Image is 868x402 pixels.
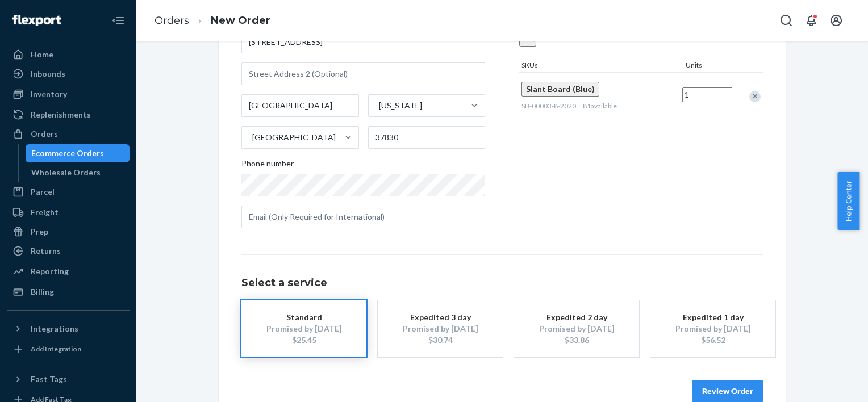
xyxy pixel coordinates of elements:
div: Remove Item [749,91,761,102]
div: SKUs [519,60,683,72]
button: StandardPromised by [DATE]$25.45 [241,300,366,357]
input: Email (Only Required for International) [241,206,485,228]
a: Orders [155,14,189,27]
span: Phone number [241,158,294,174]
div: Inbounds [31,68,65,79]
input: [US_STATE] [378,100,379,111]
div: Prep [31,226,48,237]
div: Expedited 3 day [395,312,486,323]
div: Inventory [31,89,67,100]
input: Street Address [241,31,485,53]
div: Promised by [DATE] [395,323,486,334]
a: Add Integration [7,342,130,356]
a: Reporting [7,262,130,280]
div: Orders [31,128,58,140]
button: Open Search Box [775,9,798,32]
div: Standard [258,312,349,323]
span: 81 available [583,102,617,110]
div: Replenishments [31,109,91,120]
div: Reporting [31,266,69,277]
a: Inventory [7,85,130,103]
a: Replenishments [7,106,130,124]
a: Ecommerce Orders [26,144,130,162]
button: Help Center [837,172,859,230]
div: Promised by [DATE] [667,323,758,334]
a: Returns [7,242,130,260]
a: Orders [7,125,130,143]
button: Open notifications [800,9,823,32]
input: Quantity [682,87,732,102]
a: Inbounds [7,65,130,83]
div: $56.52 [667,334,758,346]
div: Billing [31,286,54,298]
button: Open account menu [825,9,848,32]
div: Expedited 2 day [531,312,622,323]
div: [US_STATE] [379,100,422,111]
div: Units [683,60,735,72]
h1: Select a service [241,278,763,289]
div: $30.74 [395,334,486,346]
ol: breadcrumbs [145,4,279,37]
a: Prep [7,223,130,241]
a: Freight [7,203,130,221]
button: Fast Tags [7,370,130,388]
div: Freight [31,207,59,218]
input: City [241,94,359,117]
div: Home [31,49,53,60]
div: Returns [31,245,61,257]
a: Billing [7,283,130,301]
div: Promised by [DATE] [531,323,622,334]
button: Close Navigation [107,9,130,32]
div: $33.86 [531,334,622,346]
span: — [631,91,638,101]
div: $25.45 [258,334,349,346]
div: Add Integration [31,344,81,354]
button: Slant Board (Blue) [521,82,599,97]
input: Street Address 2 (Optional) [241,62,485,85]
button: Expedited 2 dayPromised by [DATE]$33.86 [514,300,639,357]
img: Flexport logo [12,15,61,26]
a: Wholesale Orders [26,164,130,182]
div: Fast Tags [31,374,67,385]
button: Integrations [7,320,130,338]
div: [GEOGRAPHIC_DATA] [252,132,336,143]
div: Integrations [31,323,78,334]
div: Ecommerce Orders [31,148,104,159]
div: Wholesale Orders [31,167,101,178]
a: New Order [211,14,270,27]
a: Home [7,45,130,64]
a: Parcel [7,183,130,201]
div: Expedited 1 day [667,312,758,323]
button: Expedited 3 dayPromised by [DATE]$30.74 [378,300,503,357]
button: Expedited 1 dayPromised by [DATE]$56.52 [650,300,775,357]
div: Parcel [31,186,55,198]
span: SB-00003-8-2020 [521,102,576,110]
input: ZIP Code [368,126,486,149]
span: Slant Board (Blue) [526,84,595,94]
div: Promised by [DATE] [258,323,349,334]
input: [GEOGRAPHIC_DATA] [251,132,252,143]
